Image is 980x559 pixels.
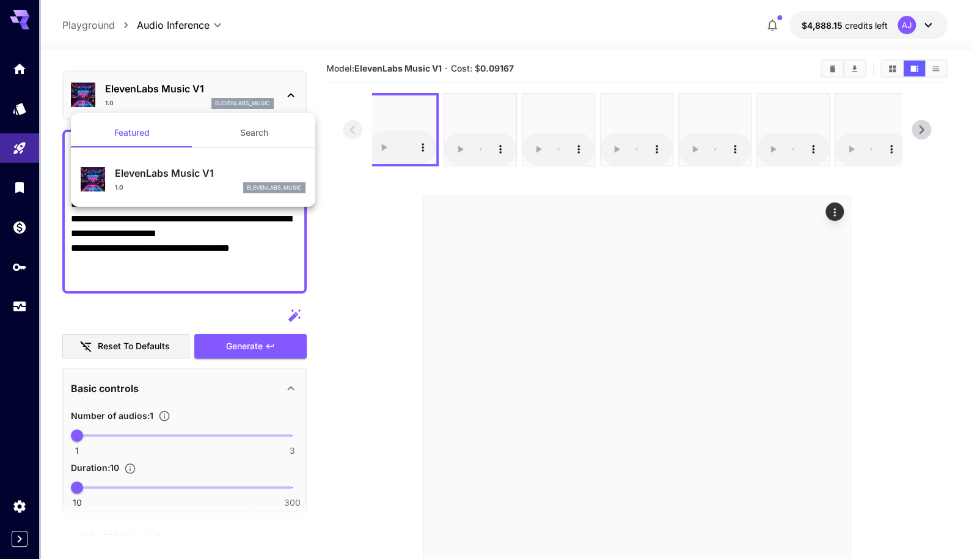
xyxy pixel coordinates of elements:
div: ElevenLabs Music V11.0elevenlabs_music [81,161,305,198]
p: elevenlabs_music [247,183,302,192]
button: Featured [71,118,193,147]
p: 1.0 [115,183,123,192]
p: ElevenLabs Music V1 [115,166,305,180]
button: Search [193,118,315,147]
